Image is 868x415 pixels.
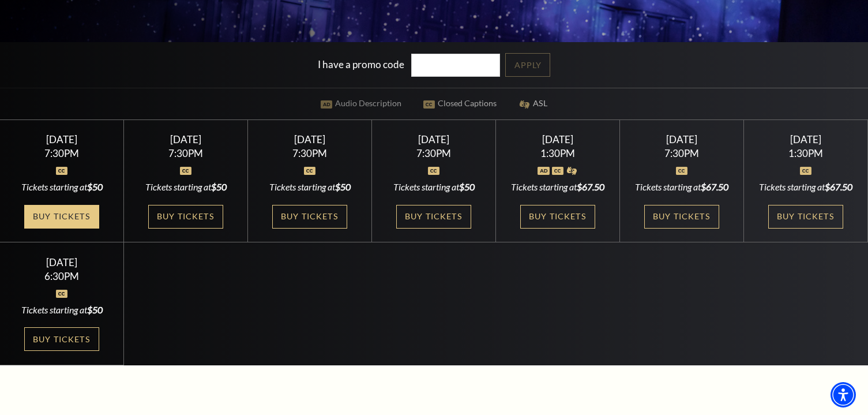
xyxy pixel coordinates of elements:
[138,181,234,193] div: Tickets starting at
[14,304,110,316] div: Tickets starting at
[14,256,110,268] div: [DATE]
[510,133,606,145] div: [DATE]
[386,133,482,145] div: [DATE]
[701,181,728,192] span: $67.50
[825,181,852,192] span: $67.50
[758,181,854,193] div: Tickets starting at
[758,148,854,158] div: 1:30PM
[510,148,606,158] div: 1:30PM
[272,205,347,229] a: Buy Tickets
[335,181,351,192] span: $50
[318,58,404,70] label: I have a promo code
[262,148,358,158] div: 7:30PM
[14,181,110,193] div: Tickets starting at
[634,181,730,193] div: Tickets starting at
[24,327,99,351] a: Buy Tickets
[87,304,103,315] span: $50
[831,382,856,407] div: Accessibility Menu
[262,181,358,193] div: Tickets starting at
[138,148,234,158] div: 7:30PM
[211,181,227,192] span: $50
[262,133,358,145] div: [DATE]
[634,148,730,158] div: 7:30PM
[520,205,595,229] a: Buy Tickets
[87,181,103,192] span: $50
[768,205,843,229] a: Buy Tickets
[386,181,482,193] div: Tickets starting at
[138,133,234,145] div: [DATE]
[758,133,854,145] div: [DATE]
[386,148,482,158] div: 7:30PM
[14,271,110,281] div: 6:30PM
[14,133,110,145] div: [DATE]
[396,205,471,229] a: Buy Tickets
[577,181,604,192] span: $67.50
[634,133,730,145] div: [DATE]
[148,205,223,229] a: Buy Tickets
[24,205,99,229] a: Buy Tickets
[14,148,110,158] div: 7:30PM
[510,181,606,193] div: Tickets starting at
[459,181,475,192] span: $50
[644,205,719,229] a: Buy Tickets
